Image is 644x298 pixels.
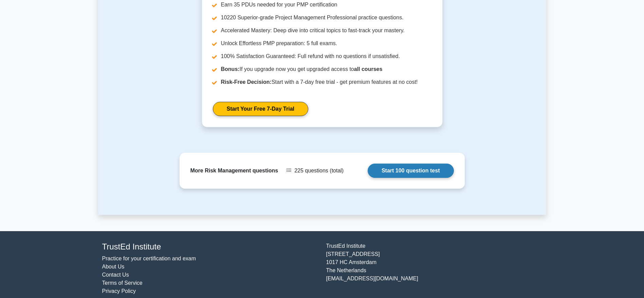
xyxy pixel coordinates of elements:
[102,256,196,261] a: Practice for your certification and exam
[102,280,143,286] a: Terms of Service
[368,164,454,178] a: Start 100 question test
[322,242,546,295] div: TrustEd Institute [STREET_ADDRESS] 1017 HC Amsterdam The Netherlands [EMAIL_ADDRESS][DOMAIN_NAME]
[213,102,308,116] a: Start Your Free 7-Day Trial
[102,288,136,294] a: Privacy Policy
[102,272,129,278] a: Contact Us
[102,264,125,269] a: About Us
[102,242,318,252] h4: TrustEd Institute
